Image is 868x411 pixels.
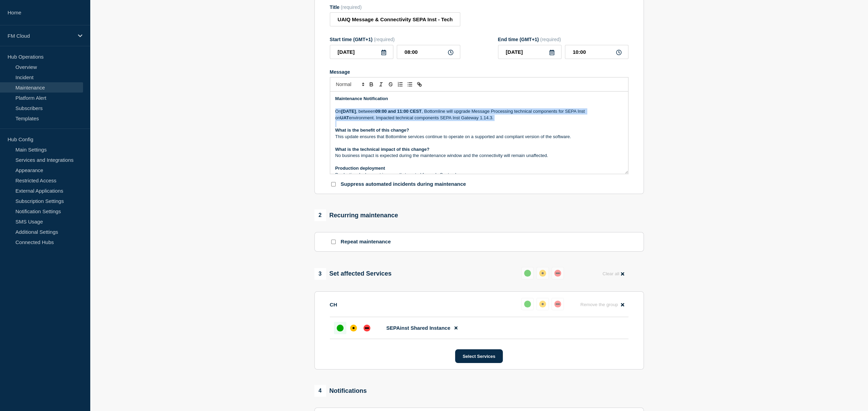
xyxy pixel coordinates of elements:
[331,182,336,186] input: Suppress automated incidents during maintenance
[337,325,344,331] div: up
[314,209,326,221] span: 2
[335,134,623,140] p: This update ensures that Bottomline services continue to operate on a supported and compliant ver...
[386,325,450,331] span: SEPAinst Shared Instance
[524,301,531,307] div: up
[331,240,336,244] input: Repeat maintenance
[455,349,503,363] button: Select Services
[576,298,628,311] button: Remove the group
[314,268,392,280] div: Set affected Services
[536,267,549,279] button: affected
[498,45,562,59] input: YYYY-MM-DD
[395,80,405,88] button: Toggle ordered list
[521,298,534,310] button: up
[330,45,393,59] input: YYYY-MM-DD
[565,45,628,59] input: HH:MM
[330,37,460,42] div: Start time (GMT+1)
[341,239,391,245] p: Repeat maintenance
[363,325,370,331] div: down
[524,270,531,277] div: up
[386,80,395,88] button: Toggle strikethrough text
[374,37,395,42] span: (required)
[330,302,337,307] p: CH
[330,92,628,174] div: Message
[367,80,376,88] button: Toggle bold text
[341,109,356,114] strong: [DATE]
[539,301,546,307] div: affected
[498,37,628,42] div: End time (GMT+1)
[341,4,362,10] span: (required)
[552,298,564,310] button: down
[539,270,546,277] div: affected
[375,109,421,114] strong: 09:00 and 11:00 CEST
[598,267,628,280] button: Clear all
[536,298,549,310] button: affected
[554,270,561,277] div: down
[580,302,618,307] span: Remove the group
[330,12,460,26] input: Title
[314,385,326,397] span: 4
[330,69,628,75] div: Message
[335,96,388,101] strong: Maintenance Notification
[397,45,460,59] input: HH:MM
[335,147,430,152] strong: What is the technical impact of this change?
[333,80,367,88] span: Font size
[552,267,564,279] button: down
[314,209,398,221] div: Recurring maintenance
[376,80,386,88] button: Toggle italic text
[405,80,415,88] button: Toggle bulleted list
[314,268,326,280] span: 3
[340,115,349,120] strong: UAT
[335,166,385,171] strong: Production deployment
[335,153,623,159] p: No business impact is expected during the maintenance window and the connectivity will remain una...
[350,325,357,331] div: affected
[554,301,561,307] div: down
[540,37,561,42] span: (required)
[335,108,623,121] p: On , between , Bottomline will upgrade Message Processing technical components for SEPA Inst on e...
[335,128,409,133] strong: What is the benefit of this change?
[415,80,424,88] button: Toggle link
[330,4,460,10] div: Title
[521,267,534,279] button: up
[335,172,623,178] p: Production deployment is currently targeted for early September.
[8,33,73,39] p: FM Cloud
[341,181,466,188] p: Suppress automated incidents during maintenance
[314,385,367,397] div: Notifications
